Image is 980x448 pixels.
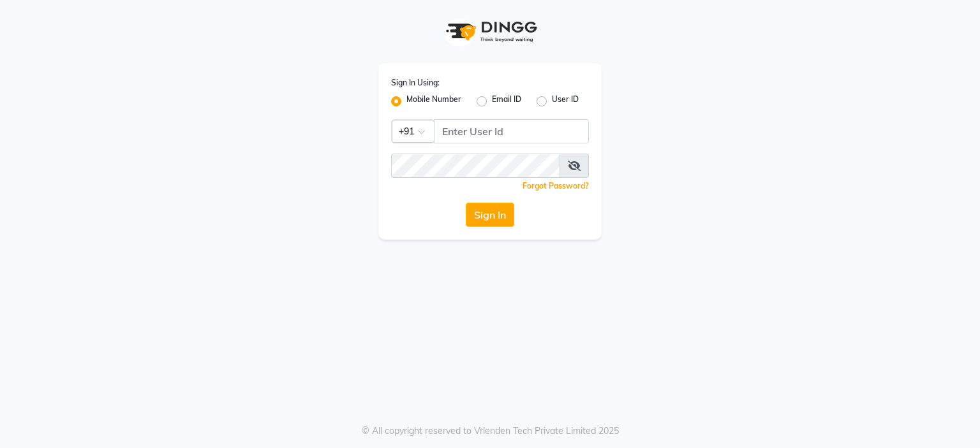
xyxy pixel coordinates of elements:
[523,181,589,191] a: Forgot Password?
[406,94,461,109] label: Mobile Number
[492,94,521,109] label: Email ID
[439,13,541,50] img: logo1.svg
[391,77,440,89] label: Sign In Using:
[552,94,579,109] label: User ID
[466,203,514,227] button: Sign In
[434,119,589,143] input: Username
[391,154,560,178] input: Username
